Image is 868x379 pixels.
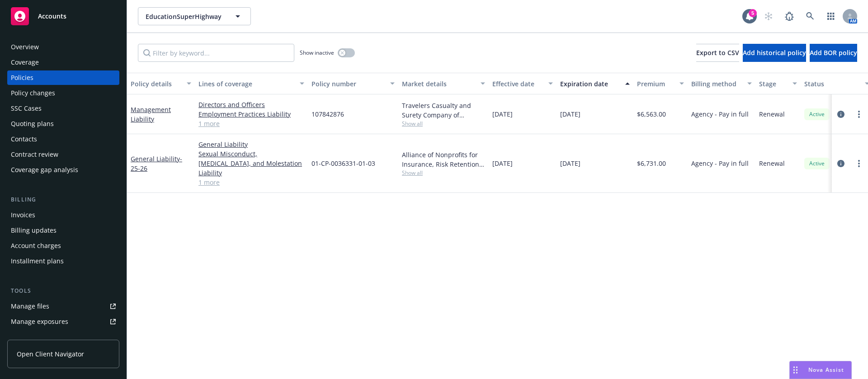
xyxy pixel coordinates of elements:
[492,159,513,168] span: [DATE]
[7,208,119,222] a: Invoices
[560,109,580,119] span: [DATE]
[808,110,826,118] span: Active
[11,163,78,177] div: Coverage gap analysis
[7,55,119,70] a: Coverage
[492,109,513,119] span: [DATE]
[146,12,224,21] span: EducationSuperHighway
[17,349,84,359] span: Open Client Navigator
[11,208,35,222] div: Invoices
[198,119,304,128] a: 1 more
[7,40,119,54] a: Overview
[637,79,674,89] div: Premium
[7,195,119,204] div: Billing
[11,330,70,344] div: Manage certificates
[131,79,181,89] div: Policy details
[398,73,489,94] button: Market details
[402,169,485,177] span: Show all
[835,109,846,120] a: circleInformation
[11,117,54,131] div: Quoting plans
[743,48,806,57] span: Add historical policy
[198,79,294,89] div: Lines of coverage
[198,100,304,109] a: Directors and Officers
[759,159,785,168] span: Renewal
[696,44,739,62] button: Export to CSV
[759,79,787,89] div: Stage
[11,239,61,253] div: Account charges
[7,117,119,131] a: Quoting plans
[7,147,119,162] a: Contract review
[743,44,806,62] button: Add historical policy
[759,7,778,25] a: Start snowing
[691,159,749,168] span: Agency - Pay in full
[810,48,857,57] span: Add BOR policy
[691,109,749,119] span: Agency - Pay in full
[7,254,119,268] a: Installment plans
[810,44,857,62] button: Add BOR policy
[557,73,633,94] button: Expiration date
[402,101,485,120] div: Travelers Casualty and Surety Company of America, Travelers Insurance, CRC Group
[198,149,304,178] a: Sexual Misconduct, [MEDICAL_DATA], and Molestation Liability
[822,7,840,25] a: Switch app
[691,79,742,89] div: Billing method
[311,79,385,89] div: Policy number
[780,7,798,25] a: Report a Bug
[759,109,785,119] span: Renewal
[560,159,580,168] span: [DATE]
[311,109,344,119] span: 107842876
[195,73,308,94] button: Lines of coverage
[7,223,119,238] a: Billing updates
[7,314,119,329] a: Manage exposures
[789,361,852,379] button: Nova Assist
[138,44,294,62] input: Filter by keyword...
[300,49,334,56] span: Show inactive
[138,7,251,25] button: EducationSuperHighway
[637,109,666,119] span: $6,563.00
[198,140,304,149] a: General Liability
[131,105,171,123] a: Management Liability
[835,158,846,169] a: circleInformation
[489,73,557,94] button: Effective date
[755,73,801,94] button: Stage
[131,154,182,173] span: - 25-26
[11,55,39,70] div: Coverage
[854,158,864,169] a: more
[311,159,375,168] span: 01-CP-0036331-01-03
[633,73,688,94] button: Premium
[804,79,859,89] div: Status
[7,4,119,29] a: Accounts
[38,13,66,20] span: Accounts
[402,79,475,89] div: Market details
[127,73,195,94] button: Policy details
[11,254,64,268] div: Installment plans
[7,70,119,85] a: Policies
[198,178,304,187] a: 1 more
[11,40,39,54] div: Overview
[7,101,119,116] a: SSC Cases
[402,120,485,127] span: Show all
[11,70,33,85] div: Policies
[11,299,49,313] div: Manage files
[7,286,119,295] div: Tools
[492,79,543,89] div: Effective date
[749,9,757,17] div: 5
[7,239,119,253] a: Account charges
[131,154,182,173] a: General Liability
[808,366,844,374] span: Nova Assist
[11,223,57,238] div: Billing updates
[402,150,485,169] div: Alliance of Nonprofits for Insurance, Risk Retention Group, Inc., Nonprofits Insurance Alliance o...
[790,361,801,379] div: Drag to move
[11,86,55,100] div: Policy changes
[198,109,304,119] a: Employment Practices Liability
[637,159,666,168] span: $6,731.00
[11,147,58,162] div: Contract review
[7,163,119,177] a: Coverage gap analysis
[808,159,826,168] span: Active
[11,132,37,146] div: Contacts
[7,299,119,313] a: Manage files
[854,109,864,120] a: more
[11,314,68,329] div: Manage exposures
[7,86,119,100] a: Policy changes
[801,7,819,25] a: Search
[11,101,42,116] div: SSC Cases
